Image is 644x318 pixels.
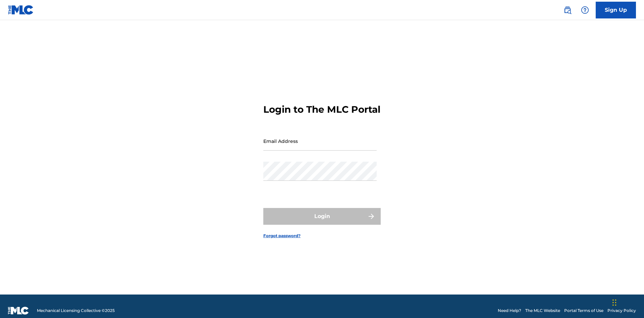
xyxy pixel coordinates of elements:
img: search [563,6,572,14]
span: Mechanical Licensing Collective © 2025 [37,308,115,314]
a: The MLC Website [525,308,560,314]
a: Sign Up [596,2,636,18]
div: Drag [612,293,616,313]
img: logo [8,307,29,315]
iframe: Chat Widget [610,286,644,318]
img: MLC Logo [8,5,34,15]
a: Privacy Policy [607,308,636,314]
h3: Login to The MLC Portal [263,104,380,115]
a: Portal Terms of Use [564,308,603,314]
div: Help [578,3,592,17]
a: Need Help? [498,308,521,314]
a: Forgot password? [263,233,301,239]
img: help [581,6,589,14]
a: Public Search [561,3,574,17]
